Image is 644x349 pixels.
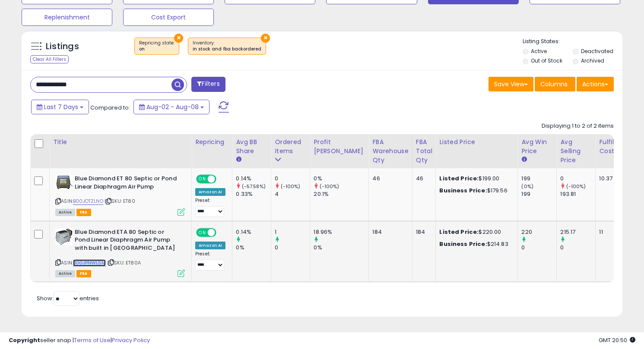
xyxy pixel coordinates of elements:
[112,336,150,344] a: Privacy Policy
[215,229,229,236] span: OFF
[521,244,556,252] div: 0
[242,183,266,190] small: (-57.58%)
[105,198,135,204] span: | SKU: ET80
[599,336,635,344] span: 2025-08-16 20:50 GMT
[535,77,575,91] button: Columns
[74,336,111,344] a: Terms of Use
[139,40,174,53] span: Repricing state :
[314,175,368,182] div: 0%
[261,34,270,43] button: ×
[236,190,271,198] div: 0.33%
[139,46,174,52] div: on
[521,190,556,198] div: 199
[439,174,479,182] b: Listed Price:
[236,175,271,182] div: 0.14%
[320,183,339,190] small: (-100%)
[439,228,511,236] div: $220.00
[314,190,368,198] div: 20.1%
[107,259,141,266] span: | SKU: ET80A
[281,183,301,190] small: (-100%)
[314,244,368,252] div: 0%
[577,77,614,91] button: Actions
[9,336,150,345] div: seller snap | |
[55,175,185,215] div: ASIN:
[30,55,69,63] div: Clear All Filters
[236,244,271,252] div: 0%
[439,240,487,248] b: Business Price:
[581,57,604,64] label: Archived
[195,138,228,147] div: Repricing
[22,9,112,26] button: Replenishment
[197,176,208,183] span: ON
[9,336,40,344] strong: Copyright
[275,244,310,252] div: 0
[123,9,214,26] button: Cost Export
[215,176,229,183] span: OFF
[521,175,556,182] div: 199
[76,270,91,277] span: FBA
[31,100,89,114] button: Last 7 Days
[521,156,527,163] small: Avg Win Price.
[73,259,106,267] a: B00JPNWLSM
[191,77,225,92] button: Filters
[193,40,261,53] span: Inventory :
[560,190,595,198] div: 193.81
[90,104,130,112] span: Compared to:
[275,138,306,156] div: Ordered Items
[416,138,432,165] div: FBA Total Qty
[560,175,595,182] div: 0
[521,138,553,156] div: Avg Win Price
[540,80,568,88] span: Columns
[195,242,225,249] div: Amazon AI
[416,175,429,182] div: 46
[275,228,310,236] div: 1
[489,77,533,91] button: Save View
[236,228,271,236] div: 0.14%
[531,57,562,64] label: Out of Stock
[55,175,73,189] img: 41FmNSlbl-L._SL40_.jpg
[197,229,208,236] span: ON
[236,156,241,163] small: Avg BB Share.
[542,122,614,130] div: Displaying 1 to 2 of 2 items
[521,183,533,190] small: (0%)
[75,175,180,193] b: Blue Diamond ET 80 Septic or Pond Linear Diaphragm Air Pump
[439,138,514,147] div: Listed Price
[55,270,75,277] span: All listings currently available for purchase on Amazon
[439,186,487,195] b: Business Price:
[521,228,556,236] div: 220
[560,228,595,236] div: 215.17
[195,198,225,217] div: Preset:
[53,138,188,147] div: Title
[416,228,429,236] div: 184
[599,228,629,236] div: 11
[195,188,225,196] div: Amazon AI
[372,175,405,182] div: 46
[372,138,408,165] div: FBA Warehouse Qty
[439,240,511,248] div: $214.83
[566,183,586,190] small: (-100%)
[44,103,78,111] span: Last 7 Days
[133,100,209,114] button: Aug-02 - Aug-08
[76,209,91,216] span: FBA
[560,138,592,165] div: Avg Selling Price
[372,228,405,236] div: 184
[439,175,511,182] div: $199.00
[560,244,595,252] div: 0
[73,198,103,205] a: B00JOTZLNO
[314,228,368,236] div: 18.96%
[523,38,622,46] p: Listing States:
[37,294,99,302] span: Show: entries
[55,228,73,245] img: 41KzNB44apL._SL40_.jpg
[581,47,613,55] label: Deactivated
[46,41,79,53] h5: Listings
[599,175,629,182] div: 10.37
[236,138,267,156] div: Avg BB Share
[599,138,632,156] div: Fulfillment Cost
[146,103,199,111] span: Aug-02 - Aug-08
[55,209,75,216] span: All listings currently available for purchase on Amazon
[174,34,183,43] button: ×
[439,228,479,236] b: Listed Price:
[195,251,225,270] div: Preset:
[75,228,180,255] b: Blue Diamond ETA 80 Septic or Pond Linear Diaphragm Air Pump with built in [GEOGRAPHIC_DATA]
[275,190,310,198] div: 4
